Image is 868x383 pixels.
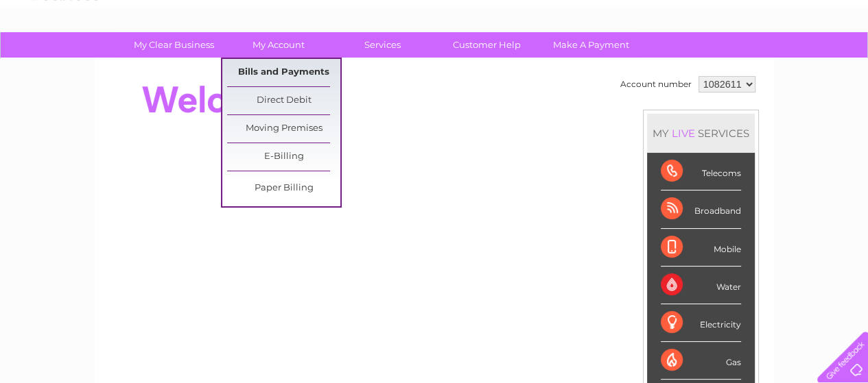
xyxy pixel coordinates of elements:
a: Blog [749,58,769,69]
div: Gas [661,342,741,380]
a: Make A Payment [535,32,648,58]
div: Broadband [661,190,741,228]
div: MY SERVICES [647,114,755,153]
a: My Account [222,32,335,58]
a: Energy [661,58,691,69]
div: Water [661,267,741,304]
a: Paper Billing [227,175,340,202]
a: Services [326,32,439,58]
img: logo.png [30,36,100,77]
div: Electricity [661,304,741,342]
a: Water [626,58,653,69]
div: LIVE [669,127,698,140]
td: Account number [617,73,695,96]
a: Direct Debit [227,87,340,114]
div: Mobile [661,229,741,267]
a: My Clear Business [117,32,231,58]
div: Telecoms [661,153,741,190]
a: Telecoms [699,58,740,69]
a: Customer Help [430,32,543,58]
div: Clear Business is a trading name of Verastar Limited (registered in [GEOGRAPHIC_DATA] No. 3667643... [110,8,759,66]
a: Moving Premises [227,115,340,143]
a: Contact [777,58,810,69]
a: Bills and Payments [227,59,340,86]
a: Log out [823,58,855,69]
a: 0333 014 3131 [609,7,704,24]
a: E-Billing [227,143,340,171]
